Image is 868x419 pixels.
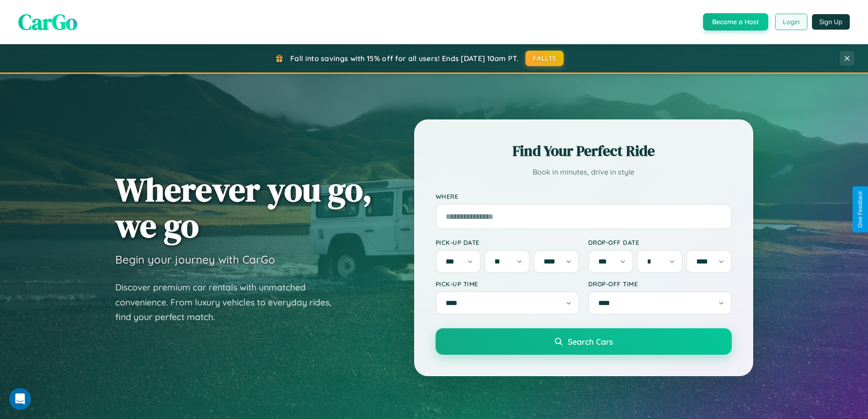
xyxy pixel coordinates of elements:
span: CarGo [18,7,77,37]
button: FALL15 [525,51,564,66]
button: Login [775,14,807,30]
h2: Find Your Perfect Ride [436,141,732,161]
button: Become a Host [703,13,768,31]
button: Sign Up [812,14,850,30]
h1: Wherever you go, we go [115,171,372,243]
label: Drop-off Time [588,280,732,288]
p: Discover premium car rentals with unmatched convenience. From luxury vehicles to everyday rides, ... [115,280,343,325]
label: Pick-up Date [436,238,579,246]
span: Fall into savings with 15% off for all users! Ends [DATE] 10am PT. [290,54,519,63]
label: Pick-up Time [436,280,579,288]
div: Give Feedback [857,191,863,228]
p: Book in minutes, drive in style [436,166,732,179]
h3: Begin your journey with CarGo [115,253,275,266]
iframe: Intercom live chat [9,388,31,410]
span: Search Cars [568,336,613,347]
label: Where [436,192,732,200]
label: Drop-off Date [588,238,732,246]
button: Search Cars [436,328,732,355]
